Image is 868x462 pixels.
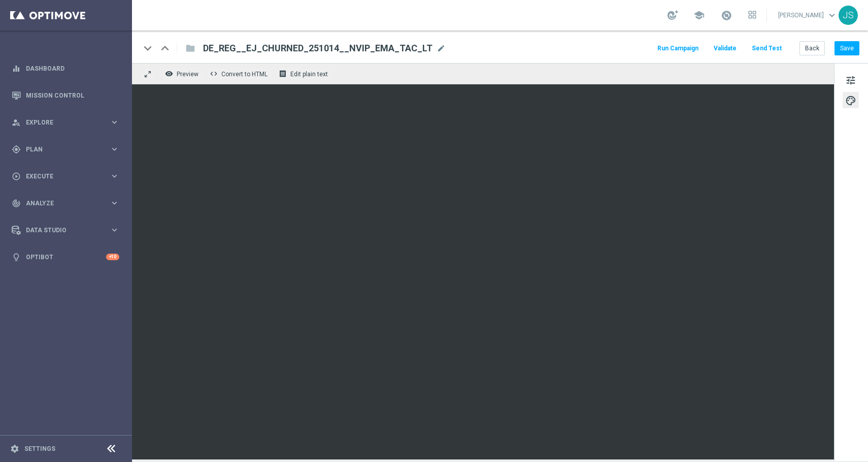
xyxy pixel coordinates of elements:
[279,70,287,78] i: receipt
[106,254,119,260] div: +10
[12,172,21,181] i: play_circle_outline
[26,146,110,152] span: Plan
[12,64,21,73] i: equalizer
[26,119,110,126] span: Explore
[26,227,110,233] span: Data Studio
[437,44,446,53] span: mode_edit
[207,67,272,80] button: code Convert to HTML
[110,198,119,208] i: keyboard_arrow_right
[165,70,173,78] i: remove_red_eye
[177,71,198,78] span: Preview
[843,92,859,108] button: palette
[12,253,21,262] i: lightbulb
[12,118,110,127] div: Explore
[12,243,119,270] div: Optibot
[693,10,705,21] span: school
[11,199,120,207] button: track_changes Analyze keyboard_arrow_right
[12,199,21,208] i: track_changes
[26,243,106,270] a: Optibot
[221,71,268,78] span: Convert to HTML
[210,70,218,78] span: code
[839,6,858,25] div: JS
[750,42,783,55] button: Send Test
[110,171,119,181] i: keyboard_arrow_right
[290,71,328,78] span: Edit plain text
[26,55,119,82] a: Dashboard
[110,144,119,154] i: keyboard_arrow_right
[276,67,332,80] button: receipt Edit plain text
[834,41,859,55] button: Save
[11,118,120,127] button: person_search Explore keyboard_arrow_right
[12,118,21,127] i: person_search
[11,65,120,73] button: equalizer Dashboard
[845,74,856,87] span: tune
[12,226,110,235] div: Data Studio
[777,8,839,23] a: [PERSON_NAME]keyboard_arrow_down
[110,117,119,127] i: keyboard_arrow_right
[10,444,19,453] i: settings
[843,72,859,88] button: tune
[11,226,120,234] button: Data Studio keyboard_arrow_right
[12,199,110,208] div: Analyze
[12,145,21,154] i: gps_fixed
[110,225,119,235] i: keyboard_arrow_right
[12,55,119,82] div: Dashboard
[12,145,110,154] div: Plan
[203,42,432,54] span: DE_REG__EJ_CHURNED_251014__NVIP_EMA_TAC_LT
[714,45,737,52] span: Validate
[162,67,203,80] button: remove_red_eye Preview
[26,173,110,179] span: Execute
[11,172,120,180] button: play_circle_outline Execute keyboard_arrow_right
[845,94,856,107] span: palette
[12,172,110,181] div: Execute
[826,10,838,21] span: keyboard_arrow_down
[11,91,120,100] button: Mission Control
[11,145,120,153] button: gps_fixed Plan keyboard_arrow_right
[656,42,700,55] button: Run Campaign
[26,200,110,206] span: Analyze
[712,42,738,55] button: Validate
[799,41,825,55] button: Back
[11,253,120,261] button: lightbulb Optibot +10
[24,446,55,452] a: Settings
[12,82,119,109] div: Mission Control
[26,82,119,109] a: Mission Control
